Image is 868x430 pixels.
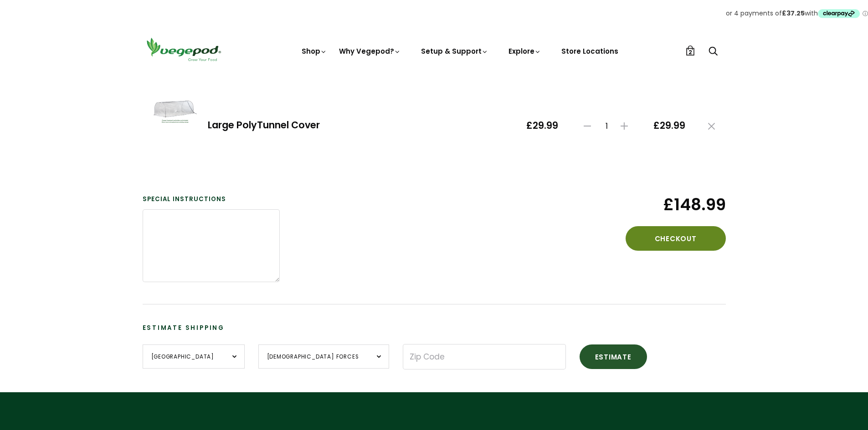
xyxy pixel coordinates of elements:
[143,195,280,204] label: Special instructions
[143,324,726,333] h3: Estimate Shipping
[652,120,686,132] span: £29.99
[626,226,726,251] button: Checkout
[208,118,320,132] a: Large PolyTunnel Cover
[709,47,718,56] a: Search
[403,344,566,369] input: Zip Code
[525,120,559,132] span: £29.99
[588,195,725,214] span: £148.99
[339,46,401,56] a: Why Vegepod?
[154,101,197,123] img: Large PolyTunnel Cover
[143,36,225,62] img: Vegepod
[561,46,618,56] a: Store Locations
[302,46,327,56] a: Shop
[580,344,647,369] button: Estimate
[685,46,695,56] a: 2
[508,46,541,56] a: Explore
[143,344,245,369] select: Country
[688,48,692,56] span: 2
[421,46,488,56] a: Setup & Support
[596,121,618,131] span: 1
[258,344,389,369] select: Province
